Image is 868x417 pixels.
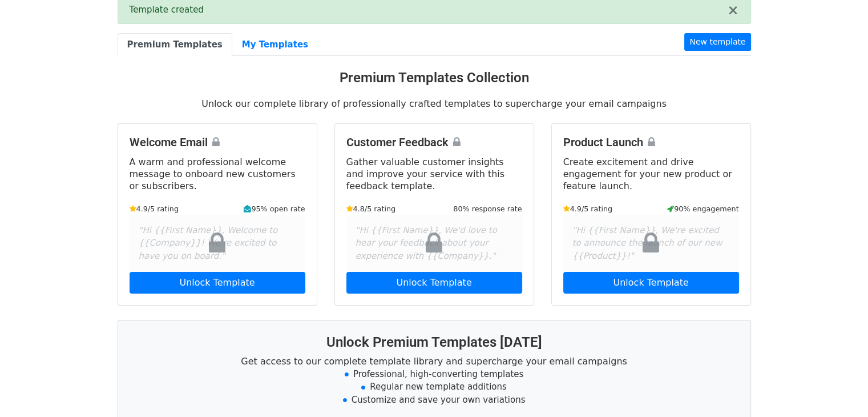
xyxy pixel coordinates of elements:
h3: Unlock Premium Templates [DATE] [132,334,737,351]
div: "Hi {{First Name}}, Welcome to {{Company}}! We're excited to have you on board." [130,215,305,272]
small: 95% open rate [244,203,305,214]
small: 80% response rate [453,203,522,214]
p: Gather valuable customer insights and improve your service with this feedback template. [346,156,522,192]
p: Create excitement and drive engagement for your new product or feature launch. [563,156,739,192]
a: Unlock Template [130,272,305,294]
small: 4.9/5 rating [130,203,179,214]
h4: Customer Feedback [346,135,522,149]
a: Unlock Template [563,272,739,294]
p: Unlock our complete library of professionally crafted templates to supercharge your email campaigns [118,98,751,110]
a: Premium Templates [118,33,232,57]
div: "Hi {{First Name}}, We'd love to hear your feedback about your experience with {{Company}}." [346,215,522,272]
p: Get access to our complete template library and supercharge your email campaigns [132,355,737,367]
div: Template created [130,3,728,17]
button: × [727,3,738,17]
small: 4.9/5 rating [563,203,613,214]
h4: Welcome Email [130,135,305,149]
a: My Templates [232,33,318,57]
li: Customize and save your own variations [132,394,737,407]
h4: Product Launch [563,135,739,149]
small: 4.8/5 rating [346,203,396,214]
h3: Premium Templates Collection [118,70,751,86]
a: Unlock Template [346,272,522,294]
p: A warm and professional welcome message to onboard new customers or subscribers. [130,156,305,192]
small: 90% engagement [667,203,739,214]
div: "Hi {{First Name}}, We're excited to announce the launch of our new {{Product}}!" [563,215,739,272]
a: New template [684,33,750,51]
li: Professional, high-converting templates [132,368,737,381]
iframe: Chat Widget [811,362,868,417]
li: Regular new template additions [132,380,737,394]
